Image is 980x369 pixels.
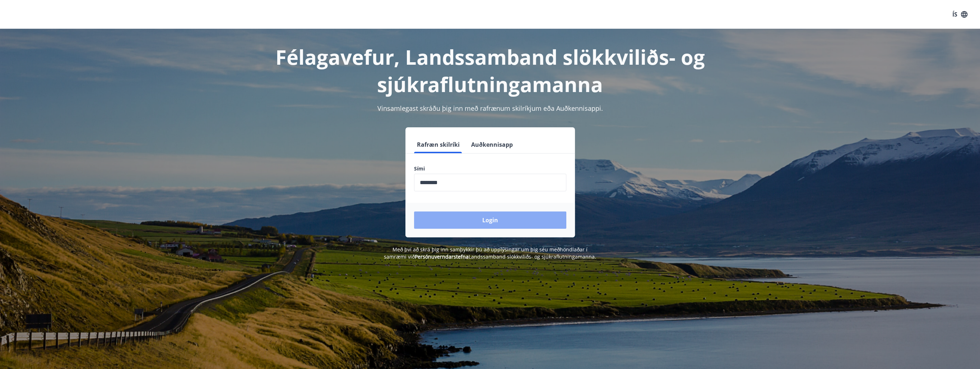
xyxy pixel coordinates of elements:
h1: Félagavefur, Landssamband slökkviliðs- og sjúkraflutningamanna [240,43,740,98]
button: Rafræn skilríki [414,136,463,153]
button: Login [414,211,566,229]
a: Persónuverndarstefna [415,253,469,260]
button: Auðkennisapp [468,136,516,153]
button: ÍS [948,8,971,21]
label: Sími [414,165,566,172]
span: Vinsamlegast skráðu þig inn með rafrænum skilríkjum eða Auðkennisappi. [377,104,603,113]
span: Með því að skrá þig inn samþykkir þú að upplýsingar um þig séu meðhöndlaðar í samræmi við Landssa... [384,246,596,260]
